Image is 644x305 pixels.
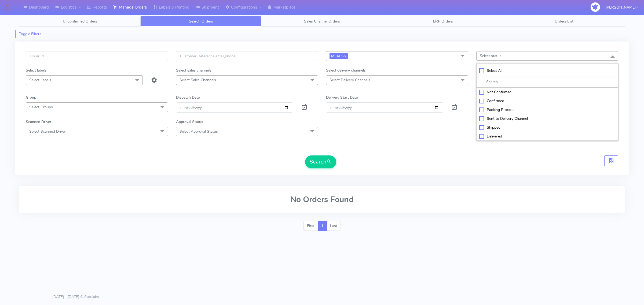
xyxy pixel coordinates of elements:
[479,125,616,130] div: Shipped
[433,19,453,24] span: ERP Orders
[479,79,616,85] input: multiselect-search
[180,129,218,134] span: Select Approval Status
[26,51,168,61] input: Order Id
[176,68,211,73] label: Select sales channels
[176,95,200,100] label: Dispatch Date
[330,53,348,59] span: MEALS
[480,53,502,58] span: Select status
[19,16,625,27] ul: Tabs
[479,98,616,104] div: Confirmed
[555,19,573,24] span: Orders List
[189,19,213,24] span: Search Orders
[318,221,327,231] a: 1
[344,53,346,59] a: x
[479,107,616,113] div: Packing Process
[176,51,318,61] input: Customer Reference(email,phone)
[326,68,366,73] label: Select delivery channels
[180,77,216,83] span: Select Sales Channels
[304,19,340,24] span: Sales Channel Orders
[63,19,97,24] span: Unconfirmed Orders
[176,119,203,125] label: Approval Status
[26,95,36,100] label: Group
[29,129,66,134] span: Select Scanned Driver
[26,68,46,73] label: Select labels
[479,116,616,121] div: Sent to Delivery Channel
[479,133,616,139] div: Delivered
[602,2,642,13] button: [PERSON_NAME]
[29,77,51,83] span: Select Labels
[26,195,618,204] h2: No Orders Found
[15,30,45,38] button: Toggle Filters
[29,105,53,110] span: Select Groups
[479,89,616,95] div: Not Confirmed
[326,95,358,100] label: Delivery Start Date
[305,155,336,168] button: Search
[26,119,51,125] label: Scanned Driver
[330,77,370,83] span: Select Delivery Channels
[479,68,616,73] div: Select All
